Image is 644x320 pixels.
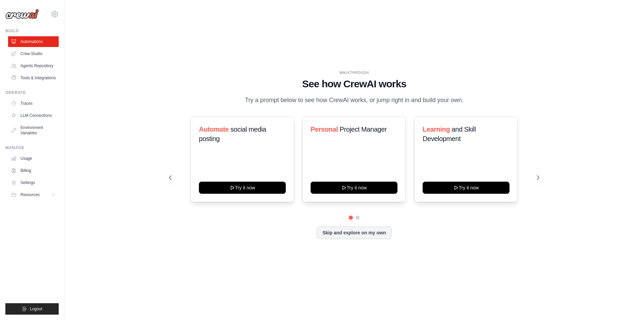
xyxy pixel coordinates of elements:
span: Automate [199,126,229,133]
a: Tools & Integrations [8,73,59,83]
a: LLM Connections [8,110,59,121]
div: WALKTHROUGH [169,70,539,75]
div: Manage [5,145,59,150]
span: social media posting [199,126,266,142]
span: Resources [20,192,40,197]
a: Traces [8,98,59,109]
button: Skip and explore on my own [317,226,391,239]
a: Settings [8,177,59,188]
span: Personal [311,126,338,133]
div: Operate [5,90,59,95]
a: Environment Variables [8,122,59,138]
span: Project Manager [340,126,387,133]
a: Billing [8,165,59,176]
button: Try it now [423,182,509,194]
button: Resources [8,189,59,200]
a: Crew Studio [8,48,59,59]
button: Logout [5,303,59,315]
span: Logout [30,306,42,312]
a: Automations [8,36,59,47]
img: Logo [5,9,39,19]
a: Agents Repository [8,60,59,71]
a: Usage [8,153,59,164]
span: Learning [423,126,450,133]
button: Try it now [199,182,286,194]
span: and Skill Development [423,126,476,142]
iframe: Chat Widget [610,288,644,320]
button: Try it now [311,182,397,194]
div: Build [5,28,59,34]
h1: See how CrewAI works [169,78,539,90]
p: Try a prompt below to see how CrewAI works, or jump right in and build your own. [241,95,467,105]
